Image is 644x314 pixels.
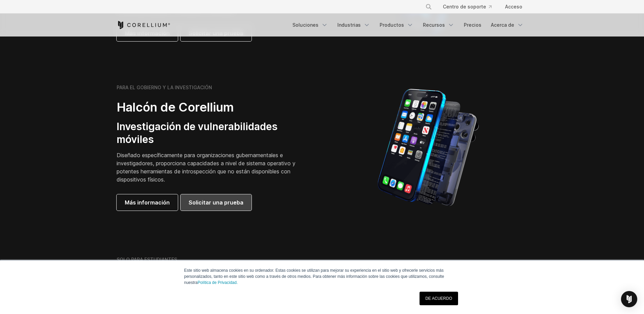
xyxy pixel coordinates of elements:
[423,1,435,13] button: Buscar
[425,296,452,301] font: DE ACUERDO
[420,292,458,305] a: DE ACUERDO
[288,19,528,31] div: Menú de navegación
[464,22,481,28] font: Precios
[117,194,178,211] a: Más información
[380,22,404,28] font: Productos
[377,88,479,207] img: Modelo de iPhone separado en la mecánica utilizada para construir el dispositivo físico.
[117,21,170,29] a: Inicio de Corellium
[292,22,318,28] font: Soluciones
[117,120,278,145] font: Investigación de vulnerabilidades móviles
[125,199,170,206] font: Más información
[117,257,177,262] font: SOLO PARA ESTUDIANTES
[117,84,212,90] font: PARA EL GOBIERNO Y LA INVESTIGACIÓN
[117,152,295,183] font: Diseñado específicamente para organizaciones gubernamentales e investigadores, proporciona capaci...
[491,22,514,28] font: Acerca de
[423,22,445,28] font: Recursos
[621,291,637,307] div: Abrir Intercom Messenger
[117,100,234,115] font: Halcón de Corellium
[417,1,528,13] div: Menú de navegación
[443,4,486,9] font: Centro de soporte
[189,199,243,206] font: Solicitar una prueba
[181,194,252,211] a: Solicitar una prueba
[184,268,444,285] font: Este sitio web almacena cookies en su ordenador. Estas cookies se utilizan para mejorar su experi...
[198,280,238,285] a: Política de Privacidad.
[337,22,361,28] font: Industrias
[505,4,522,9] font: Acceso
